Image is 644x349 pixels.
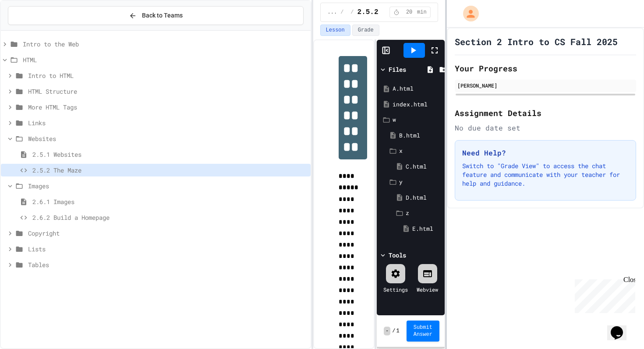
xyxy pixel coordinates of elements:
div: A.html [393,85,461,93]
div: x [399,147,461,155]
div: C.html [406,162,461,171]
iframe: chat widget [607,314,635,340]
div: y [399,178,461,187]
iframe: chat widget [571,276,635,313]
div: index.html [393,100,461,109]
div: Chat with us now!Close [4,4,60,56]
div: z [406,209,461,218]
div: E.html [412,225,461,233]
div: B.html [399,131,461,140]
div: D.html [406,194,461,202]
div: w [393,116,461,124]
